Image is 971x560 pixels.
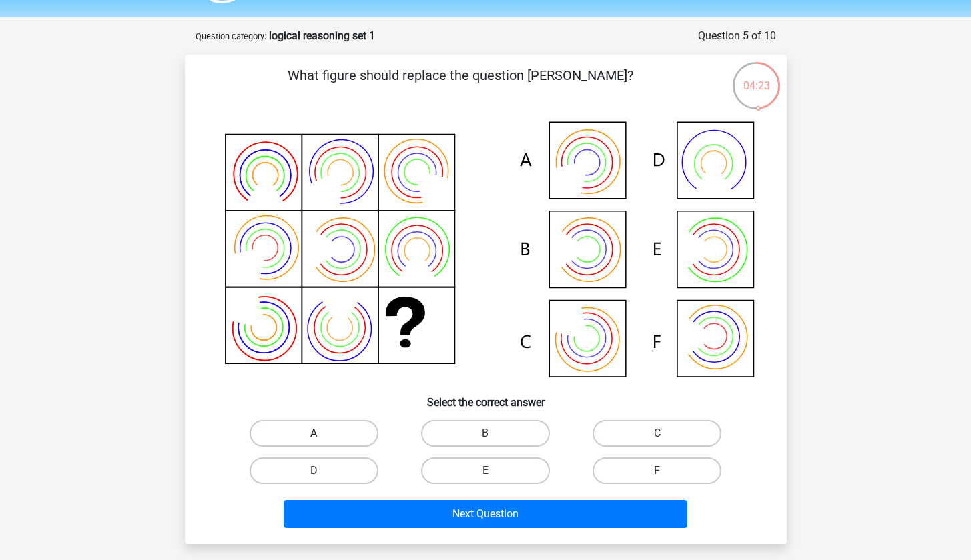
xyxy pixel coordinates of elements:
label: E [421,457,550,484]
label: C [593,420,721,447]
label: B [421,420,550,447]
small: Question category: [196,31,266,41]
div: 04:23 [731,61,781,94]
button: Next Question [284,500,687,528]
label: A [250,420,378,447]
strong: logical reasoning set 1 [269,29,375,42]
p: What figure should replace the question [PERSON_NAME]? [206,65,715,105]
div: Question 5 of 10 [698,28,776,44]
h6: Select the correct answer [206,385,765,409]
label: F [593,457,721,484]
label: D [250,457,378,484]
